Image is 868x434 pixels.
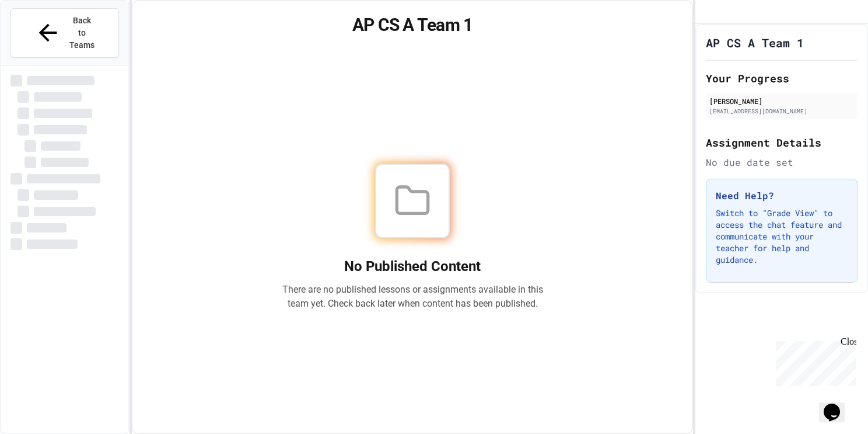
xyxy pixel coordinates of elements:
[706,134,857,151] h2: Assignment Details
[706,70,857,86] h2: Your Progress
[709,107,854,116] div: [EMAIL_ADDRESS][DOMAIN_NAME]
[706,34,804,51] h1: AP CS A Team 1
[716,207,848,266] p: Switch to "Grade View" to access the chat feature and communicate with your teacher for help and ...
[716,189,848,203] h3: Need Help?
[282,257,543,276] h2: No Published Content
[5,5,80,74] div: Chat with us now!Close
[709,96,854,106] div: [PERSON_NAME]
[706,155,857,169] div: No due date set
[819,387,856,422] iframe: chat widget
[771,336,856,386] iframe: chat widget
[68,15,96,51] span: Back to Teams
[282,283,543,311] p: There are no published lessons or assignments available in this team yet. Check back later when c...
[146,15,678,36] h1: AP CS A Team 1
[10,8,119,58] button: Back to Teams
